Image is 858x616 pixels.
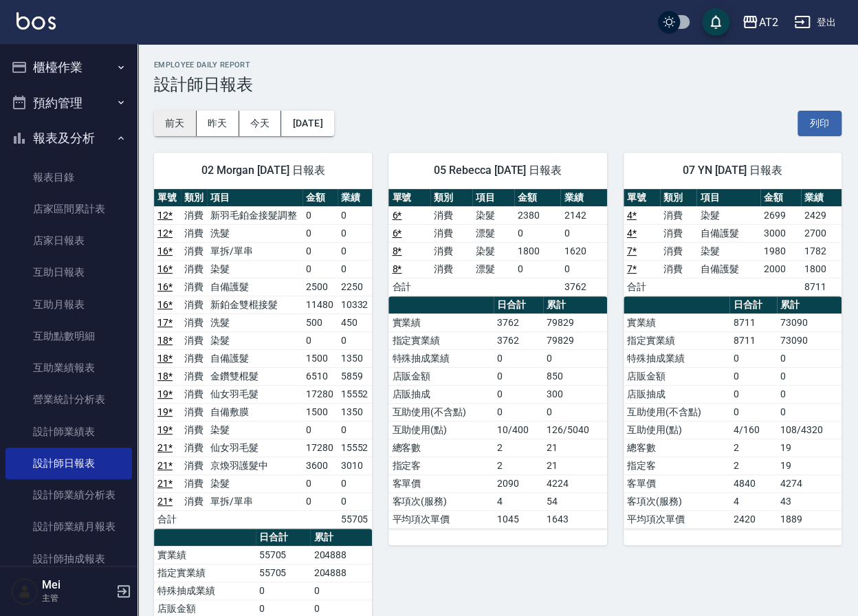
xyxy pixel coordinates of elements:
p: 主管 [42,592,112,604]
td: 互助使用(點) [388,421,493,439]
button: [DATE] [281,111,333,136]
td: 0 [560,224,606,242]
td: 2420 [729,510,776,528]
td: 3762 [494,331,543,349]
td: 0 [729,367,776,385]
td: 染髮 [207,260,302,278]
td: 染髮 [472,242,514,260]
td: 17280 [302,439,338,456]
td: 仙女羽毛髮 [207,439,302,456]
td: 2 [729,456,776,474]
td: 4840 [729,474,776,492]
td: 染髮 [207,421,302,439]
td: 消費 [660,242,696,260]
th: 日合計 [256,529,311,547]
th: 單號 [388,189,430,207]
td: 2380 [514,206,560,224]
td: 消費 [181,474,208,492]
th: 日合計 [729,296,776,314]
td: 客單價 [388,474,493,492]
th: 累計 [543,296,607,314]
td: 消費 [181,456,208,474]
td: 11480 [302,296,338,313]
td: 2500 [302,278,338,296]
td: 0 [302,331,338,349]
td: 消費 [181,242,208,260]
td: 0 [494,403,543,421]
td: 洗髮 [207,313,302,331]
td: 10332 [338,296,373,313]
span: 05 Rebecca [DATE] 日報表 [405,164,590,177]
td: 0 [494,349,543,367]
td: 126/5040 [543,421,607,439]
button: 昨天 [197,111,239,136]
td: 0 [543,403,607,421]
td: 平均項次單價 [388,510,493,528]
td: 染髮 [696,242,760,260]
td: 2699 [760,206,801,224]
td: 15552 [338,439,373,456]
td: 0 [302,421,338,439]
td: 消費 [430,206,472,224]
td: 消費 [430,242,472,260]
td: 4 [494,492,543,510]
td: 消費 [181,349,208,367]
th: 業績 [801,189,841,207]
td: 0 [302,260,338,278]
td: 自備護髮 [696,224,760,242]
td: 指定實業績 [154,564,256,582]
th: 單號 [154,189,181,207]
td: 消費 [181,206,208,224]
td: 消費 [181,439,208,456]
td: 0 [310,582,372,599]
a: 店家區間累計表 [5,193,132,225]
td: 79829 [543,331,607,349]
td: 仙女羽毛髮 [207,385,302,403]
td: 19 [777,439,841,456]
td: 自備護髮 [696,260,760,278]
button: 列印 [797,111,841,136]
td: 10/400 [494,421,543,439]
td: 消費 [181,331,208,349]
td: 消費 [660,224,696,242]
a: 設計師業績月報表 [5,511,132,542]
button: 登出 [789,10,841,35]
td: 2250 [338,278,373,296]
td: 0 [256,582,311,599]
td: 特殊抽成業績 [154,582,256,599]
img: Logo [16,12,56,30]
td: 2429 [801,206,841,224]
td: 染髮 [472,206,514,224]
td: 17280 [302,385,338,403]
th: 類別 [660,189,696,207]
td: 客單價 [624,474,730,492]
table: a dense table [154,189,372,529]
td: 消費 [181,367,208,385]
td: 2090 [494,474,543,492]
a: 設計師業績表 [5,416,132,448]
td: 2 [729,439,776,456]
td: 消費 [181,278,208,296]
td: 店販金額 [388,367,493,385]
a: 報表目錄 [5,162,132,193]
td: 2700 [801,224,841,242]
td: 0 [302,242,338,260]
td: 漂髮 [472,260,514,278]
th: 金額 [302,189,338,207]
td: 43 [777,492,841,510]
td: 2 [494,456,543,474]
td: 消費 [181,421,208,439]
td: 2 [494,439,543,456]
td: 消費 [660,206,696,224]
td: 0 [338,492,373,510]
td: 0 [302,206,338,224]
td: 指定客 [388,456,493,474]
td: 1800 [514,242,560,260]
td: 5859 [338,367,373,385]
td: 互助使用(不含點) [388,403,493,421]
td: 店販抽成 [624,385,730,403]
td: 0 [514,260,560,278]
td: 染髮 [207,474,302,492]
td: 自備護髮 [207,349,302,367]
td: 1500 [302,349,338,367]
